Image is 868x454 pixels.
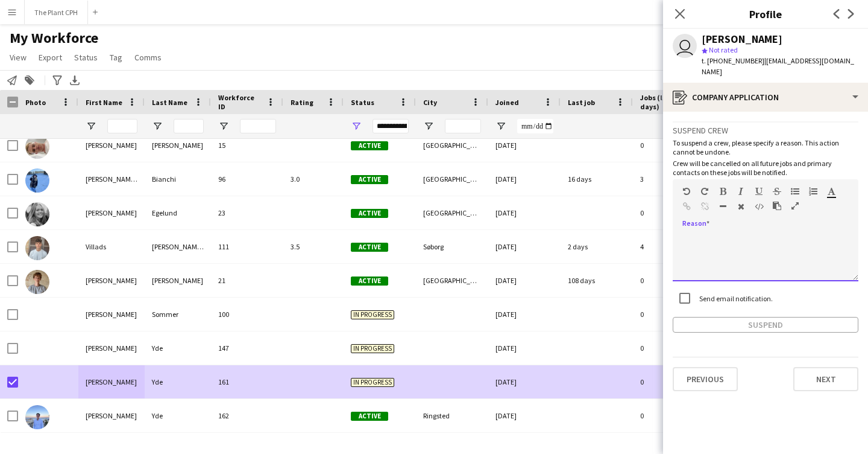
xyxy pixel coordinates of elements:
[78,230,145,263] div: Villads
[791,187,799,196] button: Unordered List
[640,93,690,111] span: Jobs (last 90 days)
[218,93,262,111] span: Workforce ID
[211,399,283,432] div: 162
[633,298,711,331] div: 0
[34,50,67,65] a: Export
[240,119,276,133] input: Workforce ID Filter Input
[110,52,122,63] span: Tag
[416,129,488,162] div: [GEOGRAPHIC_DATA] SV
[78,298,145,331] div: [PERSON_NAME]
[719,187,727,196] button: Bold
[702,56,854,76] span: | [EMAIL_ADDRESS][DOMAIN_NAME]
[488,230,561,263] div: [DATE]
[351,175,388,184] span: Active
[78,264,145,297] div: [PERSON_NAME]
[495,98,519,107] span: Joined
[488,162,561,196] div: [DATE]
[145,196,211,229] div: Egelund
[633,162,711,196] div: 3
[737,202,745,211] button: Clear Formatting
[134,52,162,63] span: Comms
[416,230,488,263] div: Søborg
[25,1,88,24] button: The Plant CPH
[633,399,711,432] div: 0
[78,399,145,432] div: [PERSON_NAME]
[416,162,488,196] div: [GEOGRAPHIC_DATA]
[773,187,781,196] button: Strikethrough
[633,196,711,229] div: 0
[561,230,633,263] div: 2 days
[25,236,49,260] img: Villads Lindhardt Hasselberg
[50,73,64,88] app-action-btn: Advanced filters
[791,201,799,211] button: Fullscreen
[488,196,561,229] div: [DATE]
[74,52,98,63] span: Status
[78,365,145,398] div: [PERSON_NAME]
[351,209,388,218] span: Active
[445,119,481,133] input: City Filter Input
[423,121,434,132] button: Open Filter Menu
[351,310,394,319] span: In progress
[10,29,98,47] span: My Workforce
[283,162,344,196] div: 3.0
[86,121,96,132] button: Open Filter Menu
[517,119,553,133] input: Joined Filter Input
[709,45,738,54] span: Not rated
[211,331,283,365] div: 147
[152,98,187,107] span: Last Name
[682,187,691,196] button: Undo
[351,412,388,421] span: Active
[291,98,313,107] span: Rating
[488,264,561,297] div: [DATE]
[86,98,122,107] span: First Name
[145,129,211,162] div: [PERSON_NAME]
[755,202,763,211] button: HTML Code
[211,162,283,196] div: 96
[25,405,49,429] img: William Yde
[673,367,738,391] button: Previous
[351,277,388,286] span: Active
[39,52,62,63] span: Export
[145,365,211,398] div: Yde
[78,196,145,229] div: [PERSON_NAME]
[673,138,858,156] p: To suspend a crew, please specify a reason. This action cannot be undone.
[105,50,127,65] a: Tag
[25,98,46,107] span: Photo
[152,121,163,132] button: Open Filter Menu
[416,264,488,297] div: [GEOGRAPHIC_DATA]
[793,367,858,391] button: Next
[211,129,283,162] div: 15
[719,202,727,211] button: Horizontal Line
[25,270,49,294] img: William Pfeiffer
[145,230,211,263] div: [PERSON_NAME] [PERSON_NAME]
[351,141,388,150] span: Active
[488,129,561,162] div: [DATE]
[145,331,211,365] div: Yde
[809,187,817,196] button: Ordered List
[211,196,283,229] div: 23
[633,129,711,162] div: 0
[211,365,283,398] div: 161
[351,98,374,107] span: Status
[416,196,488,229] div: [GEOGRAPHIC_DATA]
[25,168,49,193] img: Valeria Lucia Bianchi
[78,129,145,162] div: [PERSON_NAME]
[130,50,166,65] a: Comms
[633,230,711,263] div: 4
[488,298,561,331] div: [DATE]
[351,243,388,252] span: Active
[416,399,488,432] div: Ringsted
[174,119,204,133] input: Last Name Filter Input
[211,298,283,331] div: 100
[633,331,711,365] div: 0
[561,162,633,196] div: 16 days
[10,52,27,63] span: View
[78,162,145,196] div: [PERSON_NAME][DATE]
[755,187,763,196] button: Underline
[145,162,211,196] div: Bianchi
[702,34,782,45] div: [PERSON_NAME]
[633,264,711,297] div: 0
[663,83,868,112] div: Company application
[145,264,211,297] div: [PERSON_NAME]
[22,73,37,88] app-action-btn: Add to tag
